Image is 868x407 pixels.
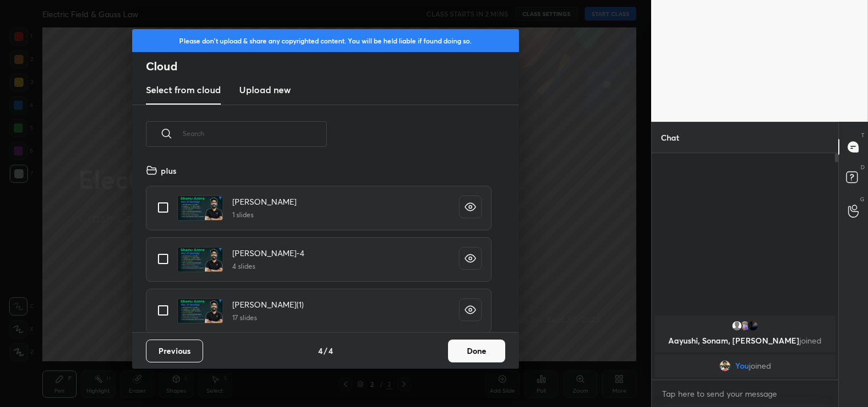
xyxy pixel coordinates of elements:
div: grid [132,160,505,333]
h5: 4 slides [232,261,304,272]
span: joined [799,335,822,346]
h4: [PERSON_NAME] [232,195,296,208]
img: 170625990725YAY1.pdf [177,298,223,324]
h3: Select from cloud [146,83,221,97]
div: grid [652,313,838,380]
input: Search [183,109,327,158]
h3: Upload new [239,83,291,97]
p: Chat [652,122,688,153]
p: Aayushi, Sonam, [PERSON_NAME] [661,336,829,345]
h5: 17 slides [232,313,304,323]
img: cb0dd99693cd475aa94d1a2d7d3f5a41.jpg [747,320,759,332]
h4: [PERSON_NAME](1) [232,298,304,310]
h4: [PERSON_NAME]-4 [232,247,304,259]
h5: 1 slides [232,210,296,220]
img: f7bd9bf0533e44e79a3867f505f4f399.jpg [739,320,751,332]
p: T [861,131,865,139]
p: D [861,163,865,171]
img: default.png [731,320,743,332]
div: Please don't upload & share any copyrighted content. You will be held liable if found doing so. [132,29,519,52]
h4: 4 [328,345,333,357]
h4: 4 [318,345,323,357]
img: 170400434874669M.pdf [177,195,223,221]
span: joined [748,361,771,370]
button: Previous [146,340,203,362]
img: 1705722408W0FME8.pdf [177,247,223,272]
button: Done [448,340,505,362]
h2: Cloud [146,59,519,74]
span: You [735,361,748,370]
h4: plus [161,165,176,177]
h4: / [324,345,327,357]
img: f94f666b75404537a3dc3abc1e0511f3.jpg [719,360,730,372]
p: G [860,195,865,203]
